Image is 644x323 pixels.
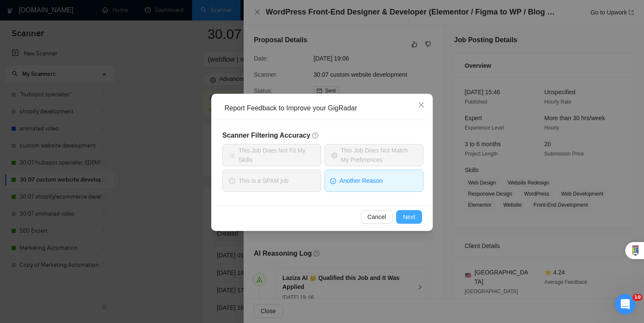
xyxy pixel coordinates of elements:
[410,94,433,117] button: Close
[632,294,642,301] span: 10
[222,144,321,166] button: barsThis Job Does Not Fit My Skills
[222,170,321,192] button: exclamation-circleThis is a SPAM job
[361,210,393,224] button: Cancel
[325,170,423,192] button: frownAnother Reason
[222,130,423,141] h5: Scanner Filtering Accuracy
[403,212,415,222] span: Next
[330,177,336,184] span: frown
[368,212,386,222] span: Cancel
[325,144,423,166] button: settingThis Job Does Not Match My Preferences
[418,101,425,108] span: close
[224,104,425,113] div: Report Feedback to Improve your GigRadar
[396,210,422,224] button: Next
[312,132,319,139] span: question-circle
[339,176,382,185] span: Another Reason
[615,294,635,314] iframe: Intercom live chat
